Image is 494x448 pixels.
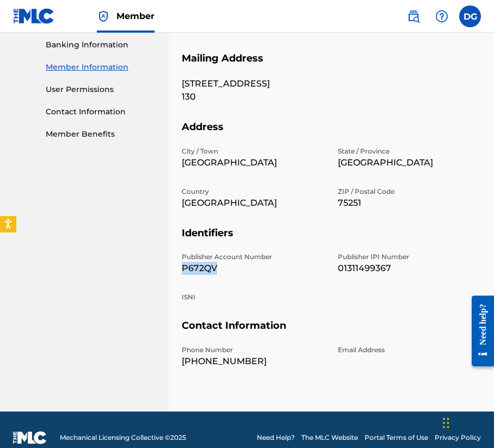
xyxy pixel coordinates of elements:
div: Drag [443,407,449,439]
iframe: Resource Center [464,286,494,376]
div: User Menu [459,5,481,27]
a: Member Benefits [46,128,156,140]
a: Privacy Policy [435,433,481,443]
p: 75251 [338,197,481,210]
p: [STREET_ADDRESS] [182,77,325,90]
a: Banking Information [46,39,156,51]
img: Top Rightsholder [97,10,110,23]
p: Country [182,187,325,197]
img: MLC Logo [13,8,55,24]
h5: Contact Information [182,320,481,345]
iframe: Chat Widget [440,396,494,448]
p: ISNI [182,292,325,302]
img: help [435,10,448,23]
p: 01311499367 [338,262,481,275]
a: The MLC Website [301,433,358,443]
p: Phone Number [182,345,325,355]
p: City / Town [182,146,325,156]
h5: Mailing Address [182,52,481,78]
span: Member [116,10,155,22]
p: ZIP / Postal Code [338,187,481,197]
a: Member Information [46,62,156,73]
p: 130 [182,90,325,103]
span: Mechanical Licensing Collective © 2025 [60,433,186,443]
a: Contact Information [46,106,156,118]
h5: Address [182,121,481,146]
p: P672QV [182,262,325,275]
h5: Identifiers [182,227,481,253]
a: Public Search [403,5,424,27]
a: Need Help? [257,433,295,443]
p: Publisher Account Number [182,252,325,262]
img: logo [13,431,47,444]
a: User Permissions [46,84,156,95]
p: Email Address [338,345,481,355]
p: [GEOGRAPHIC_DATA] [182,197,325,210]
p: [GEOGRAPHIC_DATA] [182,156,325,169]
div: Help [431,5,453,27]
img: search [407,10,420,23]
a: Portal Terms of Use [365,433,428,443]
p: Publisher IPI Number [338,252,481,262]
p: [GEOGRAPHIC_DATA] [338,156,481,169]
p: [PHONE_NUMBER] [182,355,325,368]
p: State / Province [338,146,481,156]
